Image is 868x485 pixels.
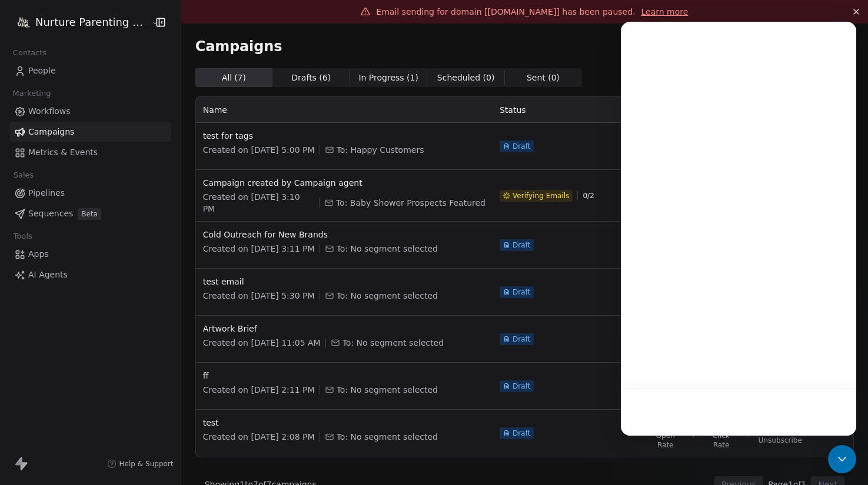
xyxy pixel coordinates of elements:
span: Created on [DATE] 5:30 PM [203,290,315,302]
span: To: No segment selected [337,243,438,255]
a: AI Agents [9,265,171,285]
span: To: No segment selected [337,384,438,396]
a: People [9,61,171,81]
span: Unsubscribe [759,436,802,445]
button: Nurture Parenting Magazine [14,12,143,32]
span: Created on [DATE] 11:05 AM [203,337,321,349]
span: Click Rate [703,431,739,450]
span: To: No segment selected [342,337,444,349]
span: Verifying Emails [513,191,569,200]
div: Open Intercom Messenger [828,445,856,473]
th: Status [493,97,640,123]
span: Created on [DATE] 3:11 PM [203,243,315,255]
img: Logo-Nurture-2025-e0d9cf-5in.png [16,15,31,29]
span: Artwork Brief [203,323,485,335]
span: Tools [8,228,37,245]
span: Cold Outreach for New Brands [203,229,485,240]
a: Pipelines [9,183,171,203]
span: Sales [8,166,39,184]
span: Campaigns [28,126,74,138]
span: Metrics & Events [28,146,98,159]
span: Contacts [8,44,52,62]
span: Created on [DATE] 5:00 PM [203,144,315,156]
span: Scheduled ( 0 ) [437,72,495,84]
a: Apps [9,245,171,264]
span: Sequences [28,208,73,220]
th: Name [196,97,493,123]
span: To: No segment selected [337,431,438,443]
span: To: Baby Shower Prospects Featured [336,197,485,209]
a: Learn more [641,6,689,18]
span: Draft [513,240,530,250]
span: test email [203,276,485,287]
a: Help & Support [107,459,173,469]
span: Draft [513,382,530,391]
span: Campaigns [195,38,282,54]
span: Email sending for domain [[DOMAIN_NAME]] has been paused. [376,7,635,16]
a: Campaigns [9,122,171,142]
span: Help & Support [119,459,173,469]
a: Metrics & Events [9,143,171,162]
span: ff [203,370,485,382]
span: Campaign created by Campaign agent [203,177,485,189]
a: SequencesBeta [9,204,171,223]
span: Marketing [8,85,56,102]
span: To: Happy Customers [337,144,424,156]
span: test [203,417,485,429]
span: Beta [78,208,101,220]
span: Draft [513,142,530,151]
span: Drafts ( 6 ) [291,72,331,84]
span: 0 / 2 [583,191,594,200]
span: Created on [DATE] 3:10 PM [203,191,314,215]
span: Created on [DATE] 2:11 PM [203,384,315,396]
span: Workflows [28,105,71,118]
a: Workflows [9,102,171,121]
span: Pipelines [28,187,65,199]
span: Draft [513,429,530,438]
span: People [28,65,56,77]
span: Draft [513,287,530,297]
span: Draft [513,335,530,344]
span: Apps [28,248,49,260]
span: test for tags [203,130,485,142]
span: In Progress ( 1 ) [358,72,418,84]
span: Created on [DATE] 2:08 PM [203,431,315,443]
span: Sent ( 0 ) [527,72,560,84]
span: To: No segment selected [337,290,438,302]
span: Open Rate [647,431,684,450]
span: Nurture Parenting Magazine [35,15,148,30]
span: AI Agents [28,269,68,281]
